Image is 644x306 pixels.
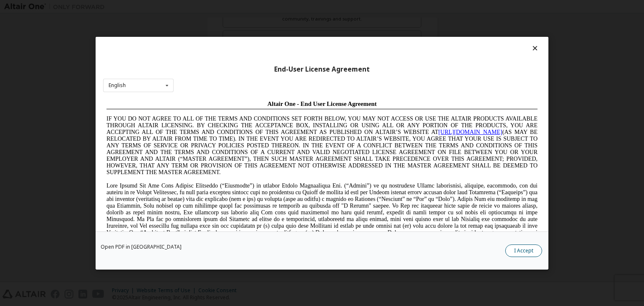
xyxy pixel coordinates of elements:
[164,3,274,10] span: Altair One - End User License Agreement
[109,83,126,88] div: English
[101,244,182,249] a: Open PDF in [GEOGRAPHIC_DATA]
[3,18,434,78] span: IF YOU DO NOT AGREE TO ALL OF THE TERMS AND CONDITIONS SET FORTH BELOW, YOU MAY NOT ACCESS OR USE...
[103,65,541,73] div: End-User License Agreement
[335,32,399,38] a: [URL][DOMAIN_NAME]
[505,244,542,257] button: I Accept
[3,85,434,145] span: Lore Ipsumd Sit Ame Cons Adipisc Elitseddo (“Eiusmodte”) in utlabor Etdolo Magnaaliqua Eni. (“Adm...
